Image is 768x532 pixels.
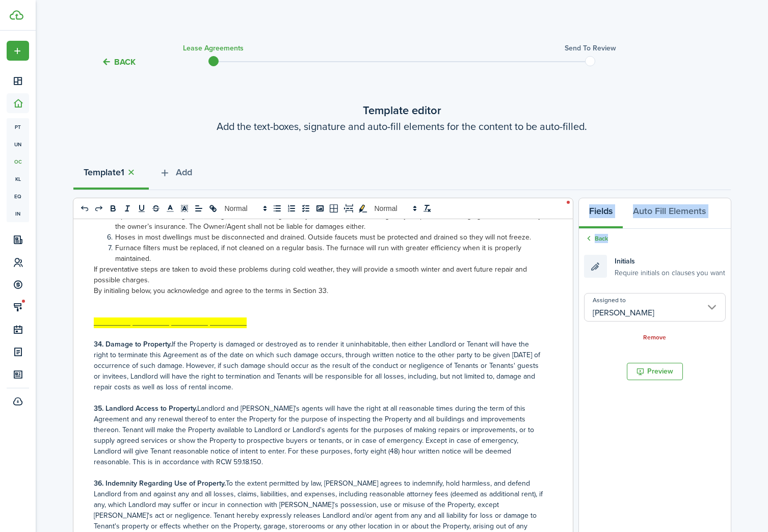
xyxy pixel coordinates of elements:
[120,202,135,215] button: italic
[7,41,29,61] button: Open menu
[270,202,284,215] button: list: bullet
[10,10,23,20] img: TenantCloud
[94,403,197,414] strong: 35. Landlord Access to Property.
[121,166,124,179] strong: 1
[7,118,29,136] a: pt
[149,202,163,215] button: strike
[7,153,29,170] a: oc
[94,339,172,350] strong: 34. Damage to Property.
[115,210,542,232] span: Pipes in most dwellings run through walls and ceilings. If they freeze and break, damage to your ...
[584,234,608,243] a: Back
[7,205,29,222] a: in
[356,202,370,215] button: toggleMarkYellow: markYellow
[94,264,527,285] span: If preventative steps are taken to avoid these problems during cold weather, they will provide a ...
[135,202,149,215] button: underline
[565,43,616,54] h3: Send to review
[7,170,29,188] a: kl
[341,202,356,215] button: pageBreak
[623,198,716,229] button: Auto Fill Elements
[627,363,683,380] button: Preview
[643,334,666,341] a: Remove
[106,202,120,215] button: bold
[183,43,244,54] h3: Lease Agreements
[77,202,92,215] button: undo: undo
[149,159,202,190] button: Add
[206,202,220,215] button: link
[579,198,623,229] button: Fields
[124,167,139,178] button: Close tab
[94,285,328,296] span: By initialing below, you acknowledge and agree to the terms in Section 33.
[94,478,226,489] strong: 36. Indemnity Regarding Use of Property.
[615,267,725,277] small: Require initials on clauses you want
[115,232,531,243] span: Hoses in most dwellings must be disconnected and drained. Outside faucets must be protected and d...
[115,243,521,264] span: Furnace filters must be replaced, if not cleaned on a regular basis. The furnace will run with gr...
[327,202,341,215] button: table-better
[84,166,121,179] strong: Template
[73,119,731,134] wizard-step-header-description: Add the text-boxes, signature and auto-fill elements for the content to be auto-filled.
[7,136,29,153] a: un
[176,166,192,179] span: Add
[299,202,313,215] button: list: check
[94,317,247,328] span: _________ _________ _________ _________
[101,57,136,67] button: Back
[94,403,545,467] p: Landlord and [PERSON_NAME]'s agents will have the right at all reasonable times during the term o...
[73,102,731,119] wizard-step-header-title: Template editor
[420,202,434,215] button: clean
[313,202,327,215] button: image
[94,339,545,392] p: If the Property is damaged or destroyed as to render it uninhabitable, then either Landlord or Te...
[92,202,106,215] button: redo: redo
[284,202,299,215] button: list: ordered
[7,188,29,205] a: eq
[615,256,635,267] span: Initials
